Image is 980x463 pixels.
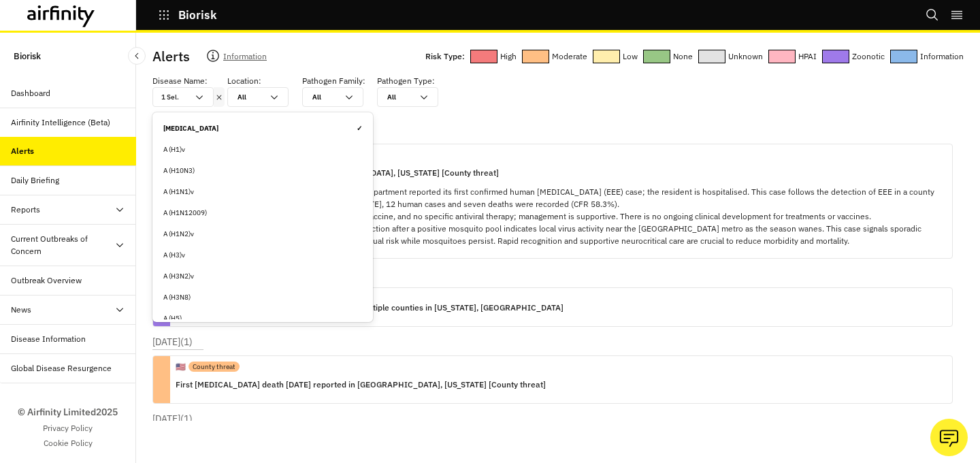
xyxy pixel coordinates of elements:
div: A (H3)v [163,250,362,260]
div: 1 Sel. [153,88,194,106]
p: Location : [227,75,261,87]
span: ✓ [357,123,362,133]
button: Search [926,3,939,27]
p: None [673,49,693,64]
div: Current Outbreaks of Concern [11,233,114,257]
p: Biorisk [14,44,41,68]
p: 🇺🇸 [176,361,186,373]
p: HPAI [798,49,817,64]
div: Airfinity Intelligence (Beta) [11,116,110,129]
button: Ask our analysts [930,419,968,456]
p: County threat [193,362,235,372]
div: A (H1N12009) [163,208,362,218]
p: Hospitalised EEE case confirmed in [GEOGRAPHIC_DATA], [US_STATE] [County threat] [176,165,941,180]
a: Cookie Policy [44,437,93,449]
div: A (H3N2)v [163,271,362,281]
div: Alerts [11,145,34,157]
div: Global Disease Resurgence [11,362,112,374]
div: Reports [11,204,40,216]
button: Close Sidebar [128,47,146,65]
div: Outbreak Overview [11,274,82,287]
p: Information [920,49,964,64]
p: Risk Type: [425,49,465,64]
div: Disease Information [11,333,86,345]
div: A (H1N2)v [163,229,362,239]
p: High [500,49,517,64]
div: Daily Briefing [11,174,59,187]
p: [DATE] ( 1 ) [152,412,193,426]
p: Low [623,49,638,64]
div: [MEDICAL_DATA] [163,123,362,133]
p: Pathogen Type : [377,75,435,87]
div: A (H3N8) [163,292,362,302]
p: First [MEDICAL_DATA] death [DATE] reported in [GEOGRAPHIC_DATA], [US_STATE] [County threat] [176,377,546,392]
div: A (H5) [163,313,362,323]
p: Pathogen Family : [302,75,365,87]
p: Unknown [728,49,763,64]
div: A (H10N3) [163,165,362,176]
p: [DATE] ( 1 ) [152,335,193,349]
p: Biorisk [178,9,217,21]
button: Biorisk [158,3,217,27]
p: Moderate [552,49,587,64]
div: A (H1N1)v [163,187,362,197]
div: News [11,304,31,316]
div: Dashboard [11,87,50,99]
a: Privacy Policy [43,422,93,434]
p: Zoonotic [852,49,885,64]
p: Information [223,49,267,68]
div: A (H1)v [163,144,362,155]
p: © Airfinity Limited 2025 [18,405,118,419]
p: Alerts [152,46,190,67]
p: Disease Name : [152,75,208,87]
p: On [DATE], Madison County Public Health Department reported its first confirmed human [MEDICAL_DA... [176,186,941,247]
